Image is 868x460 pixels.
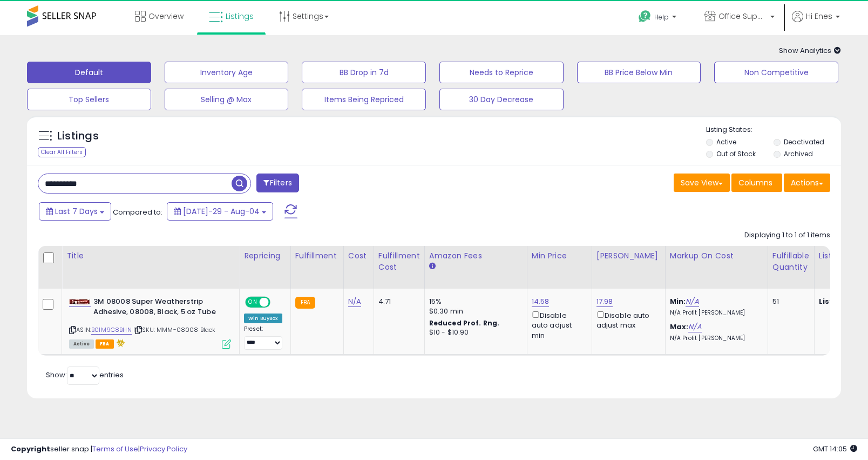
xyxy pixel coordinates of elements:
b: Listed Price: [819,296,868,306]
img: 41aFaFbMXVL._SL40_.jpg [69,299,91,305]
div: Title [66,250,235,262]
button: [DATE]-29 - Aug-04 [167,202,273,221]
th: The percentage added to the cost of goods (COGS) that forms the calculator for Min & Max prices. [665,246,768,289]
div: 51 [772,297,806,306]
a: N/A [686,296,699,307]
a: 14.58 [532,296,550,307]
label: Active [716,137,736,146]
a: Help [630,2,687,35]
button: Filters [256,174,299,192]
button: BB Price Below Min [577,62,701,83]
i: Get Help [638,10,652,23]
span: Office Suppliers [718,11,767,22]
span: Hi Enes [806,11,832,22]
span: ON [246,298,260,307]
span: Show Analytics [779,45,841,56]
p: Listing States: [706,125,842,135]
b: Min: [670,296,686,306]
label: Out of Stock [716,149,756,158]
p: N/A Profit [PERSON_NAME] [670,335,760,342]
span: All listings currently available for purchase on Amazon [69,339,94,349]
span: | SKU: MMM-08008 Black [133,325,216,334]
div: $10 - $10.90 [429,328,519,337]
button: Items Being Repriced [302,89,426,110]
b: Max: [670,322,689,332]
small: Amazon Fees. [429,262,436,271]
span: Show: entries [46,370,124,380]
div: Displaying 1 to 1 of 1 items [744,230,830,241]
div: Disable auto adjust max [596,309,657,330]
div: Win BuyBox [244,314,282,323]
a: B01M9C8BHN [91,325,132,335]
button: Default [27,62,151,83]
div: Markup on Cost [670,250,763,262]
div: Min Price [532,250,587,262]
a: N/A [688,322,701,332]
span: [DATE]-29 - Aug-04 [183,206,260,217]
span: Last 7 Days [55,206,98,217]
span: 2025-08-13 14:05 GMT [813,444,857,454]
button: Columns [731,174,782,192]
span: Listings [226,11,254,22]
b: 3M 08008 Super Weatherstrip Adhesive, 08008, Black, 5 oz Tube [93,297,225,319]
div: Fulfillment [295,250,339,262]
div: Preset: [244,325,282,350]
span: Columns [738,177,772,188]
button: Needs to Reprice [439,62,564,83]
button: Selling @ Max [165,89,289,110]
button: BB Drop in 7d [302,62,426,83]
div: Fulfillment Cost [378,250,420,273]
span: Overview [148,11,184,22]
div: Cost [348,250,369,262]
div: 15% [429,297,519,306]
div: Repricing [244,250,286,262]
div: Clear All Filters [38,147,86,157]
span: OFF [269,298,286,307]
h5: Listings [57,129,99,144]
span: Compared to: [113,207,162,217]
div: 4.71 [378,297,416,306]
p: N/A Profit [PERSON_NAME] [670,309,760,317]
div: Amazon Fees [429,250,523,262]
button: Actions [784,174,830,192]
button: Save View [674,174,730,192]
button: Top Sellers [27,89,151,110]
button: 30 Day Decrease [439,89,564,110]
div: $0.30 min [429,306,519,316]
div: seller snap | | [11,444,187,455]
a: Terms of Use [92,444,138,454]
button: Last 7 Days [39,202,111,221]
div: [PERSON_NAME] [596,250,661,262]
strong: Copyright [11,444,50,454]
a: N/A [348,296,361,307]
span: FBA [96,339,114,349]
label: Archived [784,149,813,158]
a: Privacy Policy [140,444,187,454]
label: Deactivated [784,137,824,146]
div: ASIN: [69,297,231,348]
div: Disable auto adjust min [532,309,584,341]
i: hazardous material [114,339,125,346]
div: Fulfillable Quantity [772,250,810,273]
small: FBA [295,297,315,309]
button: Non Competitive [714,62,838,83]
button: Inventory Age [165,62,289,83]
a: 17.98 [596,296,613,307]
span: Help [654,12,669,22]
a: Hi Enes [792,11,840,35]
b: Reduced Prof. Rng. [429,318,500,328]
